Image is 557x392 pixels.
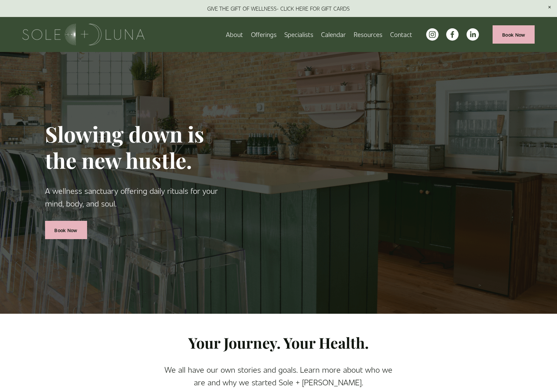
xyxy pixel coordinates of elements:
a: Contact [390,29,412,40]
a: Book Now [493,25,535,44]
p: A wellness sanctuary offering daily rituals for your mind, body, and soul. [45,184,238,210]
p: We all have our own stories and goals. Learn more about who we are and why we started Sole + [PER... [162,363,395,389]
a: folder dropdown [251,29,277,40]
a: instagram-unauth [426,28,439,41]
a: Calendar [321,29,346,40]
a: folder dropdown [354,29,382,40]
h1: Slowing down is the new hustle. [45,121,238,174]
a: About [226,29,243,40]
a: Book Now [45,221,87,239]
span: Resources [354,29,382,40]
strong: Your Journey. Your Health. [188,333,369,352]
img: Sole + Luna [22,24,145,45]
span: Offerings [251,29,277,40]
a: facebook-unauth [446,28,459,41]
a: LinkedIn [467,28,479,41]
a: Specialists [284,29,313,40]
